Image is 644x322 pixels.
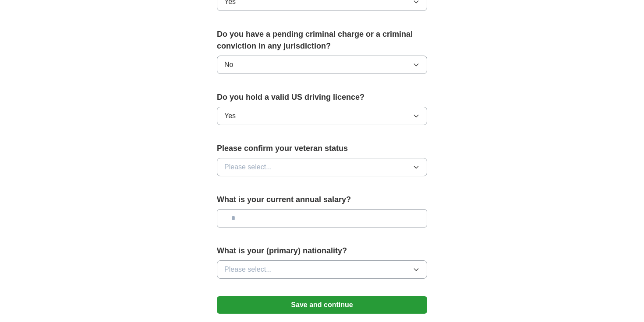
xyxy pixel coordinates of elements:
[217,245,427,257] label: What is your (primary) nationality?
[224,111,236,121] span: Yes
[217,91,427,103] label: Do you hold a valid US driving licence?
[217,107,427,125] button: Yes
[217,158,427,176] button: Please select...
[224,59,233,70] span: No
[224,264,272,275] span: Please select...
[217,296,427,314] button: Save and continue
[217,56,427,74] button: No
[217,143,427,154] label: Please confirm your veteran status
[217,194,427,206] label: What is your current annual salary?
[217,260,427,279] button: Please select...
[224,162,272,172] span: Please select...
[217,28,427,52] label: Do you have a pending criminal charge or a criminal conviction in any jurisdiction?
